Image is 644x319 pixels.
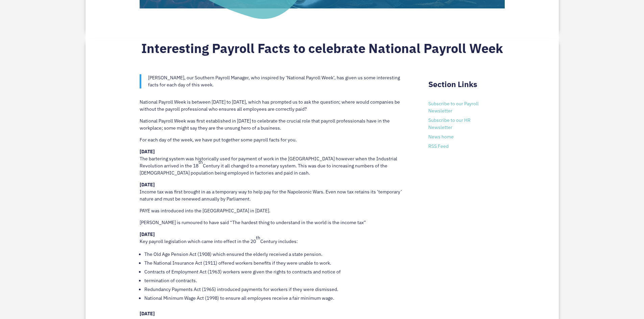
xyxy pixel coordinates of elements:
[144,285,408,294] li: Redundancy Payments Act (1965) introduced payments for workers if they were dismissed.
[198,159,203,165] sup: th
[144,267,408,276] li: Contracts of Employment Act (1963) workers were given the rights to contracts and notice of
[428,143,449,149] a: RSS Feed
[428,134,454,140] a: News home
[140,207,408,219] p: PAYE was introduced into the [GEOGRAPHIC_DATA] in [DATE].
[140,99,408,117] p: National Payroll Week is between [DATE] to [DATE], which has prompted us to ask the question; whe...
[140,41,505,59] h2: Interesting Payroll Facts to celebrate National Payroll Week
[140,117,408,136] p: National Payroll Week was first established in [DATE] to celebrate the crucial role that payroll ...
[140,311,155,317] strong: [DATE]
[144,250,408,259] li: The Old Age Pension Act (1908) which ensured the elderly received a state pension.
[140,219,408,231] p: [PERSON_NAME] is rumoured to have said “The hardest thing to understand in the world is the incom...
[144,259,408,267] li: The National Insurance Act (1911) offered workers benefits if they were unable to work.
[428,80,504,92] h2: Section Links
[140,148,408,181] p: The bartering system was historically used for payment of work in the [GEOGRAPHIC_DATA] however w...
[144,294,408,302] li: National Minimum Wage Act (1998) to ensure all employees receive a fair minimum wage.
[256,235,260,241] sup: th
[428,117,471,130] a: Subscribe to our HR Newsletter
[144,276,408,285] li: termination of contracts.
[140,149,155,155] strong: [DATE]
[140,136,408,148] p: For each day of the week, we have put together some payroll facts for you.
[140,181,408,207] p: Income tax was first brought in as a temporary way to help pay for the Napoleonic Wars. Even now ...
[428,101,479,114] a: Subscribe to our Payroll Newsletter
[148,74,408,88] p: [PERSON_NAME], our Southern Payroll Manager, who inspired by ‘National Payroll Week’, has given u...
[140,182,155,188] strong: [DATE]
[140,231,155,237] strong: [DATE]
[140,231,408,250] p: Key payroll legislation which came into effect in the 20 Century includes:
